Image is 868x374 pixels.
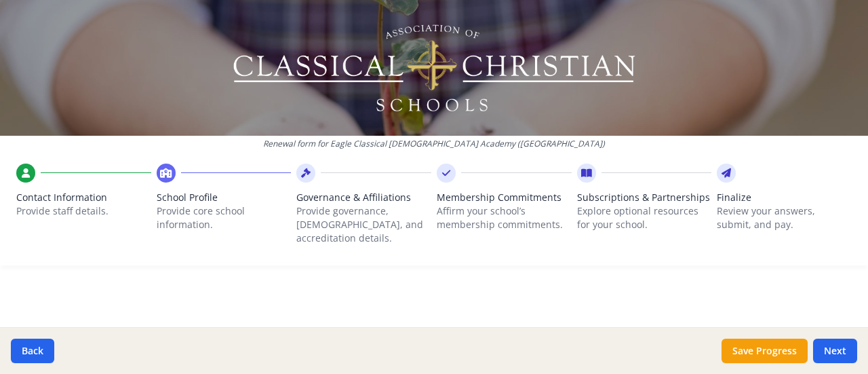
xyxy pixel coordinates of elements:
button: Back [11,339,54,363]
p: Provide governance, [DEMOGRAPHIC_DATA], and accreditation details. [296,204,431,245]
span: Subscriptions & Partnerships [577,191,712,204]
span: Finalize [717,191,852,204]
span: Governance & Affiliations [296,191,431,204]
span: Membership Commitments [437,191,572,204]
span: Contact Information [16,191,151,204]
p: Provide staff details. [16,204,151,218]
button: Next [813,339,857,363]
img: Logo [231,20,637,115]
button: Save Progress [722,339,808,363]
p: Explore optional resources for your school. [577,204,712,231]
p: Review your answers, submit, and pay. [717,204,852,231]
span: School Profile [157,191,292,204]
p: Affirm your school’s membership commitments. [437,204,572,231]
p: Provide core school information. [157,204,292,231]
